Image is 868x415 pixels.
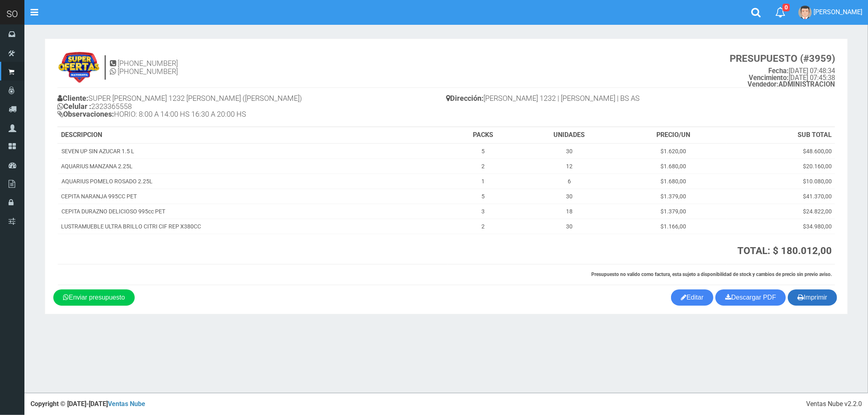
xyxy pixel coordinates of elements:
th: PRECIO/UN [620,127,727,143]
td: 3 [448,204,519,219]
b: Celular : [57,102,91,111]
img: User Image [798,6,812,19]
td: $1.620,00 [620,143,727,159]
td: 2 [448,159,519,174]
td: 30 [519,219,619,234]
th: UNIDADES [519,127,619,143]
td: $24.822,00 [727,204,835,219]
td: AQUARIUS POMELO ROSADO 2.25L [58,174,448,189]
th: SUB TOTAL [727,127,835,143]
td: 5 [448,143,519,159]
td: CEPITA DURAZNO DELICIOSO 995cc PET [58,204,448,219]
a: Enviar presupuesto [53,289,135,306]
span: 0 [783,4,790,11]
strong: Fecha: [768,67,789,75]
td: $1.166,00 [620,219,727,234]
td: $1.379,00 [620,204,727,219]
th: DESCRIPCION [58,127,448,143]
b: Observaciones: [57,110,114,118]
td: $41.370,00 [727,189,835,204]
td: $20.160,00 [727,159,835,174]
td: AQUARIUS MANZANA 2.25L [58,159,448,174]
img: 9k= [57,51,101,84]
strong: Vencimiento: [749,74,789,82]
a: Ventas Nube [108,400,145,408]
strong: TOTAL: $ 180.012,00 [737,245,832,256]
strong: Vendedor: [748,80,778,88]
td: $1.680,00 [620,159,727,174]
td: LUSTRAMUEBLE ULTRA BRILLO CITRI CIF REP X380CC [58,219,448,234]
td: $10.080,00 [727,174,835,189]
td: CEPITA NARANJA 995CC PET [58,189,448,204]
strong: Copyright © [DATE]-[DATE] [31,400,145,408]
td: 6 [519,174,619,189]
td: $1.379,00 [620,189,727,204]
h4: SUPER [PERSON_NAME] 1232 [PERSON_NAME] ([PERSON_NAME]) 2323365558 HORIO: 8:00 A 14:00 HS 16:30 A ... [57,92,446,122]
th: PACKS [448,127,519,143]
button: Imprimir [788,289,837,306]
h4: [PERSON_NAME] 1232 | [PERSON_NAME] | BS AS [446,92,835,106]
small: [DATE] 07:48:34 [DATE] 07:45:38 [730,53,835,88]
td: $1.680,00 [620,174,727,189]
td: 5 [448,189,519,204]
b: ADMINISTRACION [748,80,835,88]
td: 30 [519,189,619,204]
td: 18 [519,204,619,219]
td: 30 [519,143,619,159]
span: [PERSON_NAME] [813,8,862,16]
td: 2 [448,219,519,234]
div: Ventas Nube v2.2.0 [806,400,862,409]
a: Editar [671,289,713,306]
td: $48.600,00 [727,143,835,159]
h4: [PHONE_NUMBER] [PHONE_NUMBER] [110,59,178,76]
td: 12 [519,159,619,174]
td: SEVEN UP SIN AZUCAR 1.5 L [58,143,448,159]
strong: PRESUPUESTO (#3959) [730,53,835,64]
a: Descargar PDF [715,289,786,306]
b: Dirección: [446,94,484,102]
td: $34.980,00 [727,219,835,234]
td: 1 [448,174,519,189]
b: Cliente: [57,94,88,102]
span: Enviar presupuesto [69,294,125,301]
strong: Presupuesto no valido como factura, esta sujeto a disponibilidad de stock y cambios de precio sin... [591,272,832,277]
